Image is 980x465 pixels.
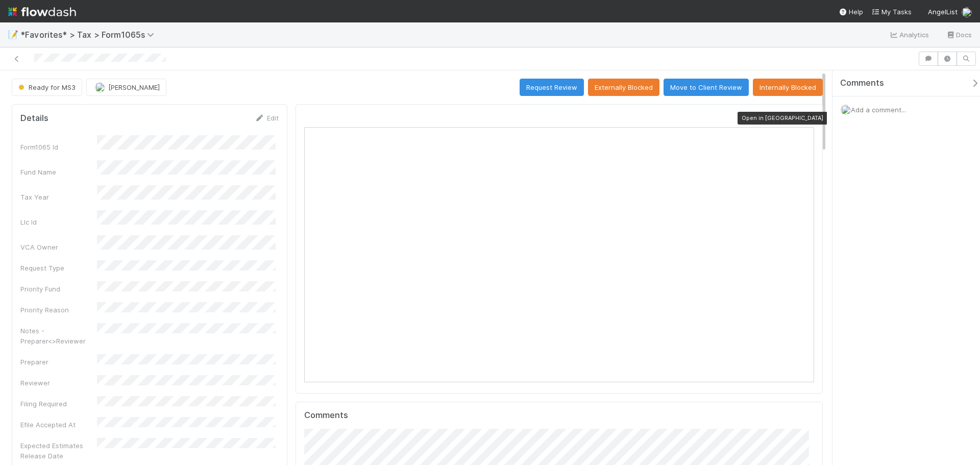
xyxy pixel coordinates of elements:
[962,7,972,17] img: avatar_cfa6ccaa-c7d9-46b3-b608-2ec56ecf97ad.png
[588,79,659,96] button: Externally Blocked
[86,79,166,96] button: [PERSON_NAME]
[20,440,97,461] div: Expected Estimates Release Date
[20,217,97,227] div: Llc Id
[753,79,823,96] button: Internally Blocked
[928,8,958,16] span: AngelList
[8,30,18,39] span: 📝
[8,3,76,20] img: logo-inverted-e16ddd16eac7371096b0.svg
[871,8,912,16] span: My Tasks
[20,142,97,152] div: Form1065 Id
[255,114,279,122] a: Edit
[840,78,884,88] span: Comments
[20,326,97,346] div: Notes - Preparer<>Reviewer
[20,284,97,294] div: Priority Fund
[304,410,814,421] h5: Comments
[108,83,160,91] span: [PERSON_NAME]
[841,105,851,115] img: avatar_cfa6ccaa-c7d9-46b3-b608-2ec56ecf97ad.png
[20,420,97,430] div: Efile Accepted At
[20,113,48,124] h5: Details
[95,82,105,92] img: avatar_cfa6ccaa-c7d9-46b3-b608-2ec56ecf97ad.png
[20,192,97,202] div: Tax Year
[20,263,97,273] div: Request Type
[946,29,972,41] a: Docs
[20,242,97,252] div: VCA Owner
[839,7,863,17] div: Help
[664,79,749,96] button: Move to Client Review
[20,30,159,40] span: *Favorites* > Tax > Form1065s
[520,79,584,96] button: Request Review
[20,378,97,388] div: Reviewer
[20,167,97,177] div: Fund Name
[20,305,97,315] div: Priority Reason
[851,106,906,114] span: Add a comment...
[20,357,97,367] div: Preparer
[20,399,97,409] div: Filing Required
[889,29,929,41] a: Analytics
[871,7,912,17] a: My Tasks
